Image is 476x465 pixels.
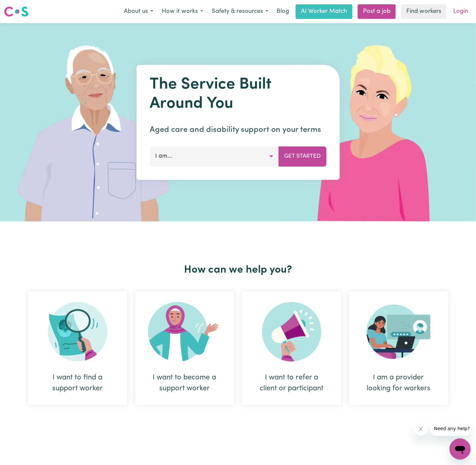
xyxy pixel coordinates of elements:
[365,372,432,394] div: I am a provider looking for workers
[401,4,447,19] a: Find workers
[296,4,352,19] a: AI Worker Match
[150,75,326,113] h1: The Service Built Around You
[120,5,158,19] button: About us
[158,5,207,19] button: How it works
[28,291,127,405] div: I want to find a support worker
[258,372,325,394] div: I want to refer a client or participant
[44,372,111,394] div: I want to find a support worker
[367,302,431,362] img: Provider
[4,4,28,19] a: Careseekers logo
[150,124,326,136] p: Aged care and disability support on your terms
[135,291,234,405] div: I want to become a support worker
[273,4,293,19] a: Blog
[414,423,427,436] iframe: Close message
[430,421,471,436] iframe: Message from company
[349,291,448,405] div: I am a provider looking for workers
[449,4,472,19] a: Login
[242,291,341,405] div: I want to refer a client or participant
[207,5,273,19] button: Safety & resources
[450,439,471,460] iframe: Button to launch messaging window
[358,4,396,19] a: Post a job
[151,372,218,394] div: I want to become a support worker
[262,302,321,362] img: Refer
[150,146,279,166] button: I am...
[278,146,326,166] button: Get Started
[148,302,221,362] img: Become Worker
[4,6,28,18] img: Careseekers logo
[24,264,452,276] h2: How can we help you?
[48,302,107,362] img: Search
